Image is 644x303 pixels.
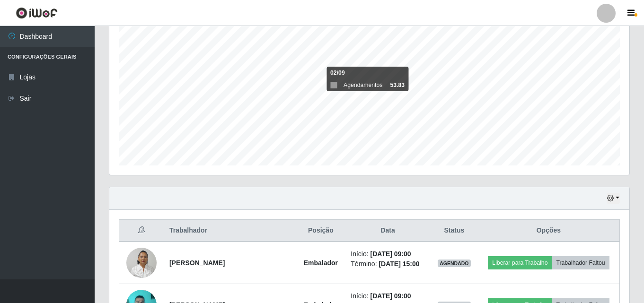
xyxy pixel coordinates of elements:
[296,220,345,242] th: Posição
[126,242,157,283] img: 1675303307649.jpeg
[169,259,225,267] strong: [PERSON_NAME]
[351,259,425,269] li: Término:
[351,249,425,259] li: Início:
[164,220,297,242] th: Trabalhador
[552,256,609,269] button: Trabalhador Faltou
[478,220,620,242] th: Opções
[438,260,471,267] span: AGENDADO
[488,256,552,269] button: Liberar para Trabalho
[371,292,411,300] time: [DATE] 09:00
[16,7,58,19] img: CoreUI Logo
[431,220,478,242] th: Status
[351,291,425,301] li: Início:
[379,260,419,268] time: [DATE] 15:00
[371,250,411,258] time: [DATE] 09:00
[304,259,338,267] strong: Embalador
[345,220,431,242] th: Data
